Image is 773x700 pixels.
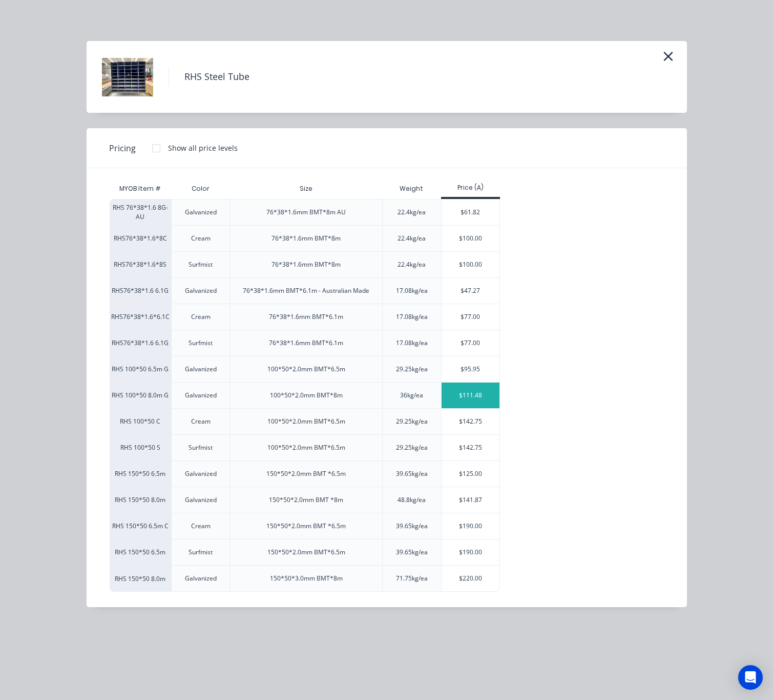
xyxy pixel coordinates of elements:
div: 76*38*1.6mm BMT*6.1m [269,338,343,348]
div: RHS 76*38*1.6 8G-AU [110,199,171,225]
div: RHS 100*50 6.5m G [110,356,171,382]
div: Cream [191,522,211,531]
div: 29.25kg/ea [396,443,428,452]
div: $95.95 [442,356,499,382]
div: RHS76*38*1.6 6.1G [110,330,171,356]
div: RHS 100*50 S [110,434,171,461]
div: Surfmist [189,443,213,452]
div: 22.4kg/ea [398,234,426,243]
div: $77.00 [442,330,499,356]
div: 29.25kg/ea [396,365,428,374]
div: Size [291,176,321,202]
div: Galvanized [185,574,217,583]
div: 150*50*3.0mm BMT*8m [270,574,343,583]
div: Open Intercom Messenger [738,665,763,690]
div: 76*38*1.6mm BMT*6.1m [269,312,343,322]
div: 39.65kg/ea [396,469,428,478]
div: $100.00 [442,226,499,251]
div: Galvanized [185,469,217,478]
div: 100*50*2.0mm BMT*8m [270,391,343,400]
div: $111.48 [442,383,499,408]
div: Weight [391,176,431,202]
div: 150*50*2.0mm BMT *8m [269,495,343,505]
div: $100.00 [442,252,499,277]
h4: RHS Steel Tube [169,67,265,87]
div: Cream [191,312,211,322]
div: RHS 150*50 6.5m [110,539,171,565]
div: 22.4kg/ea [398,260,426,269]
div: Show all price levels [168,143,238,153]
div: RHS 150*50 6.5m C [110,513,171,539]
div: 76*38*1.6mm BMT*8m AU [266,208,346,217]
div: RHS 150*50 8.0m [110,565,171,592]
div: $142.75 [442,409,499,434]
div: $47.27 [442,278,499,304]
div: 48.8kg/ea [398,495,426,505]
div: $141.87 [442,487,499,513]
div: Galvanized [185,391,217,400]
div: $77.00 [442,304,499,330]
div: 36kg/ea [400,391,423,400]
div: RHS76*38*1.6*6.1C [110,304,171,330]
div: 150*50*2.0mm BMT *6.5m [266,522,346,531]
div: 100*50*2.0mm BMT*6.5m [267,417,345,426]
div: RHS 100*50 C [110,408,171,434]
div: 39.65kg/ea [396,548,428,557]
div: 100*50*2.0mm BMT*6.5m [267,365,345,374]
span: Pricing [109,142,136,154]
div: 17.08kg/ea [396,286,428,295]
div: 150*50*2.0mm BMT*6.5m [267,548,345,557]
div: Galvanized [185,208,217,217]
div: Surfmist [189,548,213,557]
div: Cream [191,417,211,426]
div: Surfmist [189,260,213,269]
div: 17.08kg/ea [396,312,428,322]
div: Galvanized [185,495,217,505]
div: MYOB Item # [110,178,171,199]
div: Galvanized [185,286,217,295]
div: Cream [191,234,211,243]
div: 150*50*2.0mm BMT *6.5m [266,469,346,478]
div: RHS76*38*1.6*8C [110,225,171,251]
div: $61.82 [442,199,499,225]
img: RHS Steel Tube [102,51,153,103]
div: Price (A) [441,183,500,192]
div: 71.75kg/ea [396,574,428,583]
div: 76*38*1.6mm BMT*8m [271,234,341,243]
div: 29.25kg/ea [396,417,428,426]
div: 76*38*1.6mm BMT*6.1m - Australian Made [243,286,369,295]
div: 22.4kg/ea [398,208,426,217]
div: $142.75 [442,435,499,461]
div: 17.08kg/ea [396,338,428,348]
div: Color [183,176,218,202]
div: $190.00 [442,513,499,539]
div: RHS 150*50 6.5m [110,461,171,487]
div: 39.65kg/ea [396,522,428,531]
div: 100*50*2.0mm BMT*6.5m [267,443,345,452]
div: Galvanized [185,365,217,374]
div: $125.00 [442,461,499,487]
div: RHS 100*50 8.0m G [110,382,171,408]
div: RHS76*38*1.6 6.1G [110,277,171,304]
div: 76*38*1.6mm BMT*8m [271,260,341,269]
div: $220.00 [442,566,499,591]
div: RHS76*38*1.6*8S [110,251,171,277]
div: Surfmist [189,338,213,348]
div: RHS 150*50 8.0m [110,487,171,513]
div: $190.00 [442,539,499,565]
